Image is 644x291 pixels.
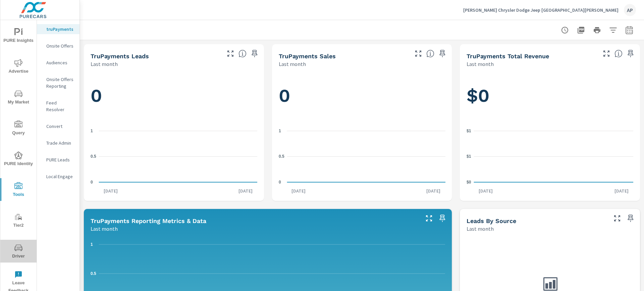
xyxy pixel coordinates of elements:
div: Onsite Offers Reporting [37,74,79,91]
p: Onsite Offers [46,43,74,49]
p: [DATE] [234,188,257,194]
div: Onsite Offers [37,41,79,51]
span: Advertise [2,59,35,75]
p: Audiences [46,59,74,66]
span: Save this to your personalized report [625,48,636,59]
button: "Export Report to PDF" [574,23,588,37]
p: Convert [46,123,74,130]
text: 1 [91,242,93,247]
p: Last month [467,225,494,233]
button: Apply Filters [606,23,620,37]
p: [DATE] [287,188,310,194]
div: Audiences [37,58,79,68]
p: Last month [91,225,118,233]
p: [PERSON_NAME] Chrysler Dodge Jeep [GEOGRAPHIC_DATA][PERSON_NAME] [463,7,619,13]
button: Make Fullscreen [601,48,612,59]
p: Last month [467,60,494,68]
h1: $0 [467,84,633,107]
p: Feed Resolver [46,99,74,113]
span: Total revenue from sales matched to a truPayments lead. [Source: This data is sourced from the de... [614,50,623,58]
text: 0.5 [279,154,284,159]
p: Trade Admin [46,140,74,146]
span: Driver [2,244,35,260]
h5: truPayments Total Revenue [467,53,549,60]
button: Make Fullscreen [413,48,424,59]
div: Feed Resolver [37,98,79,115]
p: Onsite Offers Reporting [46,76,74,89]
text: 0 [279,180,281,185]
text: 1 [279,129,281,133]
span: PURE Insights [2,28,35,45]
span: PURE Identity [2,151,35,168]
h1: 0 [279,84,445,107]
div: Convert [37,121,79,131]
div: Local Engage [37,171,79,181]
span: Save this to your personalized report [437,48,448,59]
text: 0.5 [91,154,96,159]
div: AP [624,4,636,16]
h1: 0 [91,84,257,107]
div: PURE Leads [37,155,79,165]
span: The number of truPayments leads. [238,50,247,58]
text: 1 [91,129,93,133]
span: Save this to your personalized report [625,213,636,224]
p: [DATE] [610,188,633,194]
div: Trade Admin [37,138,79,148]
h5: Leads By Source [467,217,516,224]
text: $1 [467,154,471,159]
p: [DATE] [422,188,445,194]
button: Make Fullscreen [424,213,434,224]
span: Save this to your personalized report [249,48,260,59]
span: Query [2,121,35,137]
h5: truPayments Sales [279,53,336,60]
button: Select Date Range [623,23,636,37]
button: Make Fullscreen [612,213,623,224]
div: truPayments [37,24,79,34]
button: Make Fullscreen [225,48,236,59]
h5: truPayments Leads [91,53,149,60]
p: truPayments [46,26,74,32]
text: 0 [91,180,93,185]
text: $1 [467,129,471,133]
p: Last month [91,60,118,68]
text: $0 [467,180,471,185]
button: Print Report [590,23,604,37]
p: Local Engage [46,173,74,180]
span: Save this to your personalized report [437,213,448,224]
text: 0.5 [91,271,96,276]
h5: truPayments Reporting Metrics & Data [91,217,206,224]
p: [DATE] [474,188,497,194]
span: Tools [2,182,35,199]
span: My Market [2,90,35,106]
p: PURE Leads [46,156,74,163]
span: Tier2 [2,213,35,229]
span: Number of sales matched to a truPayments lead. [Source: This data is sourced from the dealer's DM... [426,50,434,58]
p: Last month [279,60,306,68]
p: [DATE] [99,188,122,194]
